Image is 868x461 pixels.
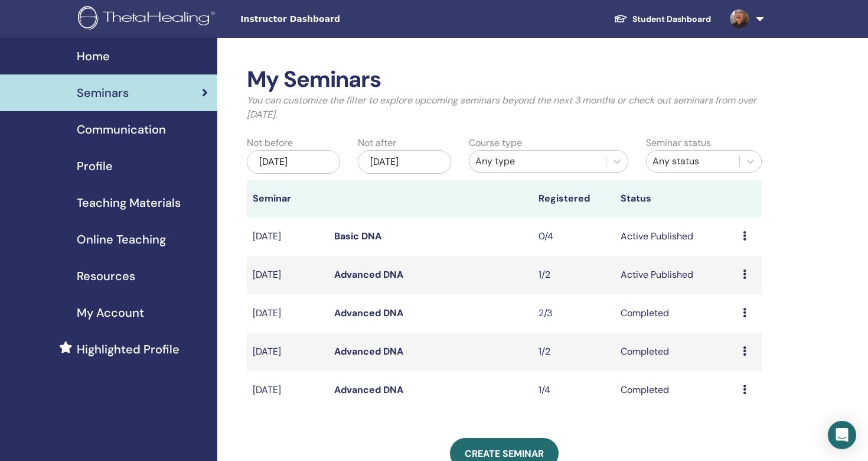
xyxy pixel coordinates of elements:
[247,217,328,256] td: [DATE]
[334,230,381,242] a: Basic DNA
[615,180,738,217] th: Status
[77,84,129,102] span: Seminars
[247,136,293,150] label: Not before
[533,256,614,294] td: 1/2
[77,340,180,358] span: Highlighted Profile
[615,294,738,333] td: Completed
[334,268,403,281] a: Advanced DNA
[533,217,614,256] td: 0/4
[247,371,328,410] td: [DATE]
[77,267,135,285] span: Resources
[78,6,219,33] img: logo.png
[730,9,749,28] img: default.jpg
[533,371,614,410] td: 1/4
[652,154,733,168] div: Any status
[615,217,738,256] td: Active Published
[615,333,738,371] td: Completed
[358,136,396,150] label: Not after
[247,66,762,93] h2: My Seminars
[614,14,628,24] img: graduation-cap-white.svg
[247,93,762,122] p: You can customize the filter to explore upcoming seminars beyond the next 3 months or check out s...
[77,230,166,248] span: Online Teaching
[77,121,166,138] span: Communication
[533,294,614,333] td: 2/3
[247,180,328,217] th: Seminar
[646,136,711,150] label: Seminar status
[604,8,720,30] a: Student Dashboard
[334,384,403,396] a: Advanced DNA
[247,294,328,333] td: [DATE]
[77,304,144,322] span: My Account
[533,333,614,371] td: 1/2
[247,333,328,371] td: [DATE]
[77,47,110,65] span: Home
[615,371,738,410] td: Completed
[475,154,601,168] div: Any type
[358,150,451,174] div: [DATE]
[240,13,417,25] span: Instructor Dashboard
[247,150,340,174] div: [DATE]
[77,194,181,212] span: Teaching Materials
[615,256,738,294] td: Active Published
[247,256,328,294] td: [DATE]
[334,307,403,319] a: Advanced DNA
[77,157,113,175] span: Profile
[533,180,614,217] th: Registered
[828,421,856,449] div: Open Intercom Messenger
[465,447,544,460] span: Create seminar
[334,345,403,358] a: Advanced DNA
[469,136,522,150] label: Course type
